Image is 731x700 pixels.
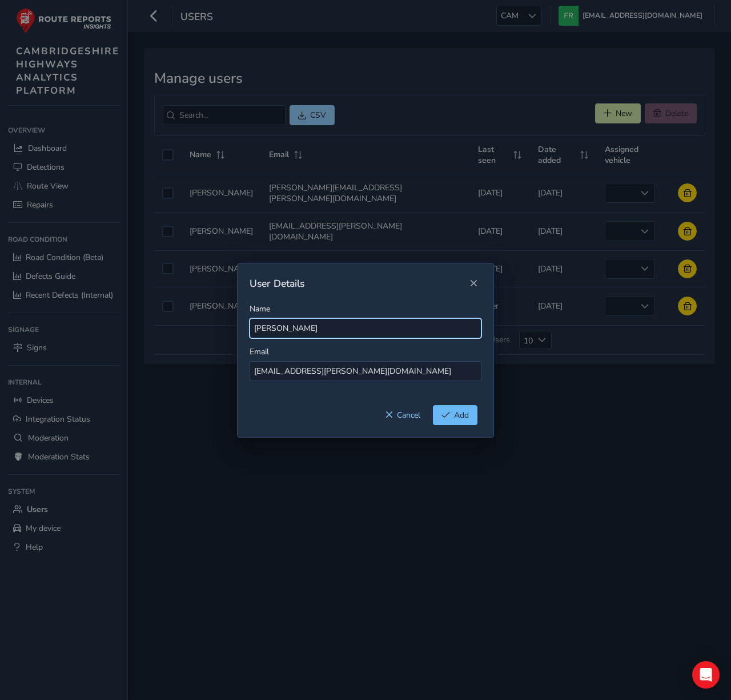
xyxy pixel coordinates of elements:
div: User Details [250,277,465,290]
button: Close [465,275,481,291]
span: Add [454,410,469,421]
label: Email [250,346,269,357]
div: Open Intercom Messenger [692,661,720,689]
button: Cancel [376,405,429,425]
button: Add [433,405,477,425]
label: Name [250,303,270,314]
span: Cancel [397,410,420,421]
